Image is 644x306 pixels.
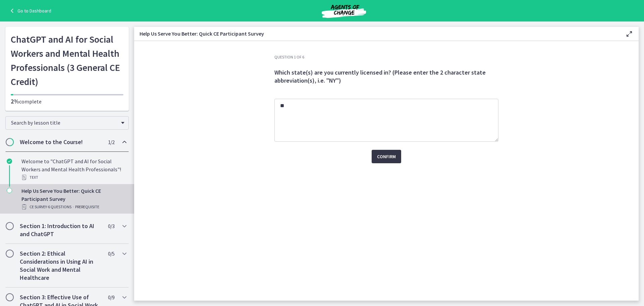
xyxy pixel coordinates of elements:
[377,152,396,161] span: Confirm
[8,7,51,15] a: Go to Dashboard
[21,173,126,181] div: Text
[372,150,401,163] button: Confirm
[108,250,114,258] span: 0 / 5
[304,3,384,19] img: Agents of Change Social Work Test Prep
[75,203,99,211] span: PREREQUISITE
[11,97,123,105] p: complete
[20,138,102,146] h2: Welcome to the Course!
[21,187,126,211] div: Help Us Serve You Better: Quick CE Participant Survey
[11,97,19,105] span: 2%
[108,293,114,301] span: 0 / 9
[5,116,129,130] div: Search by lesson title
[108,138,114,146] span: 1 / 2
[21,203,126,211] div: CE Survey
[47,203,71,211] span: · 6 Questions
[11,32,123,89] h1: ChatGPT and AI for Social Workers and Mental Health Professionals (3 General CE Credit)
[108,222,114,230] span: 0 / 3
[11,119,118,126] span: Search by lesson title
[274,69,486,84] span: Which state(s) are you currently licensed in? (Please enter the 2 character state abbreviation(s)...
[21,157,126,181] div: Welcome to "ChatGPT and AI for Social Workers and Mental Health Professionals"!
[7,159,12,164] i: Completed
[20,250,102,282] h2: Section 2: Ethical Considerations in Using AI in Social Work and Mental Healthcare
[140,30,614,38] h3: Help Us Serve You Better: Quick CE Participant Survey
[73,203,74,211] span: ·
[20,222,102,238] h2: Section 1: Introduction to AI and ChatGPT
[274,54,498,60] h3: Question 1 of 6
